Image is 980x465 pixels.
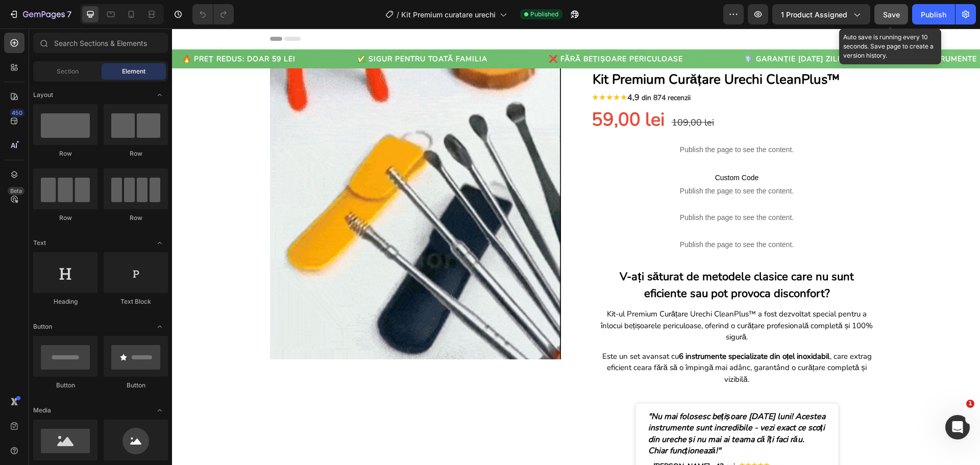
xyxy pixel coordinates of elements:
[104,381,168,390] div: Button
[455,63,468,75] span: 4,9
[507,323,658,333] strong: 6 instrumente specializate din oțel inoxidabil
[152,402,168,419] span: Toggle open
[420,184,710,194] p: Publish the page to see the content.
[420,143,710,155] span: Custom Code
[530,10,558,19] span: Published
[420,211,710,222] p: Publish the page to see the content.
[912,4,955,25] button: Publish
[33,238,46,248] span: Text
[33,149,97,158] div: Row
[500,88,542,100] span: 109,00 lei
[33,90,53,100] span: Layout
[470,64,519,74] span: din 874 recenzii
[420,116,710,127] p: Publish the page to see the content.
[471,382,659,428] div: "Nu mai folosesc bețișoare [DATE] luni! Acestea instrumente sunt incredibile - vezi exact ce scoț...
[420,79,493,104] span: 59,00 lei
[57,67,79,76] span: Section
[10,109,24,117] div: 450
[883,10,900,19] span: Save
[33,406,51,415] span: Media
[921,9,946,20] div: Publish
[567,432,598,443] div: ★★★★★
[427,322,703,357] p: Este un set avansat cu , care extrag eficient ceara fără să o împingă mai adânc, garantând o cură...
[427,280,703,314] p: Kit-ul Premium Curățare Urechi CleanPlus™ a fost dezvoltat special pentru a înlocui bețișoarele p...
[471,432,659,443] div: - [PERSON_NAME],
[33,33,168,53] input: Search Sections & Elements
[33,322,52,331] span: Button
[8,187,24,195] div: Beta
[420,63,710,75] div: ★★★★★
[945,415,970,439] iframe: Intercom live chat
[966,400,974,408] span: 1
[4,4,76,25] button: 7
[104,149,168,158] div: Row
[874,4,908,25] button: Save
[33,297,97,306] div: Heading
[397,9,399,20] span: /
[401,9,496,20] span: Kit Premium curatare urechi
[420,157,710,167] span: Publish the page to see the content.
[421,41,709,61] p: Kit Premium Curățare Urechi CleanPlus™
[192,4,234,25] div: Undo/Redo
[427,240,703,274] h3: V-ați săturat de metodele clasice care nu sunt eficiente sau pot provoca disconfort?
[33,381,97,390] div: Button
[152,87,168,103] span: Toggle open
[152,319,168,335] span: Toggle open
[172,29,980,465] iframe: Design area
[104,213,168,223] div: Row
[104,297,168,306] div: Text Block
[781,9,847,20] span: 1 product assigned
[67,8,71,20] p: 7
[544,432,563,443] span: 42 ani
[33,213,97,223] div: Row
[772,4,870,25] button: 1 product assigned
[152,235,168,251] span: Toggle open
[122,67,145,76] span: Element
[721,25,877,36] div: 🔧 6 INSTRUMENTE PROFESIONALE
